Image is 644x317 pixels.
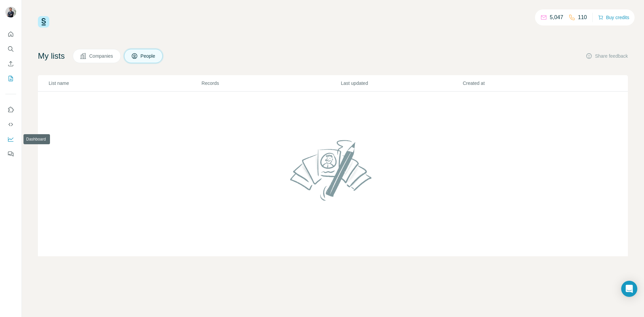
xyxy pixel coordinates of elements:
p: 5,047 [550,13,563,21]
button: Feedback [5,148,16,160]
button: Share feedback [586,53,628,59]
h4: My lists [38,51,65,61]
button: Search [5,43,16,55]
button: Enrich CSV [5,58,16,70]
button: Buy credits [598,13,629,22]
div: Open Intercom Messenger [621,281,637,297]
span: Companies [89,53,114,59]
p: List name [49,80,201,87]
button: Dashboard [5,133,16,145]
img: Surfe Logo [38,16,49,28]
button: My lists [5,72,16,85]
p: Records [202,80,340,87]
img: Avatar [5,7,16,17]
button: Use Surfe on LinkedIn [5,104,16,116]
p: Last updated [341,80,462,87]
button: Quick start [5,28,16,40]
img: No lists found [287,134,379,206]
button: Use Surfe API [5,118,16,130]
p: Created at [463,80,584,87]
p: 110 [578,13,587,21]
span: People [141,53,156,59]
